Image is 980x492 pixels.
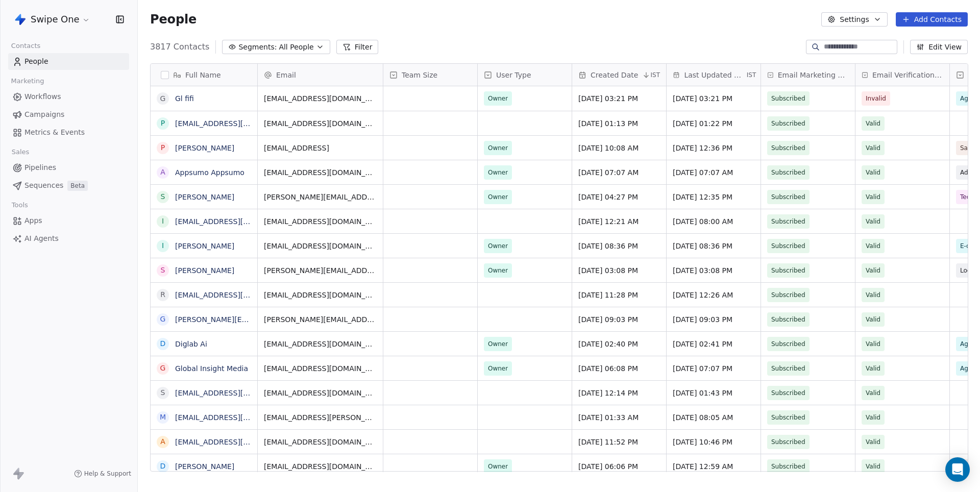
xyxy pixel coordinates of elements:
span: Pipelines [24,162,56,173]
span: [DATE] 01:33 AM [578,412,660,423]
span: [DATE] 11:28 PM [578,290,660,300]
a: SequencesBeta [8,177,129,194]
span: Valid [866,241,880,251]
span: [DATE] 06:06 PM [578,461,660,472]
span: Valid [866,412,880,423]
span: [DATE] 12:14 PM [578,388,660,398]
span: Email Verification Status [872,70,943,80]
span: [DATE] 01:43 PM [673,388,754,398]
span: [EMAIL_ADDRESS][DOMAIN_NAME] [264,216,377,227]
div: m [160,412,166,423]
span: Owner [488,265,508,276]
span: Last Updated Date [684,70,744,80]
div: Email [258,64,383,86]
span: [DATE] 07:07 PM [673,363,754,374]
div: Team Size [383,64,477,86]
span: [DATE] 04:27 PM [578,192,660,202]
span: Subscribed [771,93,805,104]
span: Swipe One [31,13,80,26]
span: Email Marketing Consent [778,70,849,80]
button: Filter [336,40,379,54]
span: Invalid [866,93,886,104]
span: Valid [866,216,880,227]
div: G [160,93,166,104]
div: p [161,118,165,129]
div: User Type [478,64,572,86]
a: Campaigns [8,106,129,123]
div: S [161,191,165,202]
div: Open Intercom Messenger [945,457,970,482]
span: Email [276,70,296,80]
span: Valid [866,363,880,374]
span: [EMAIL_ADDRESS][DOMAIN_NAME] [264,118,377,129]
a: [PERSON_NAME] [175,462,234,471]
span: Owner [488,363,508,374]
span: [DATE] 10:46 PM [673,437,754,447]
span: Valid [866,388,880,398]
span: [DATE] 02:41 PM [673,339,754,349]
span: Subscribed [771,437,805,447]
span: All People [279,42,313,53]
span: Valid [866,314,880,325]
a: Metrics & Events [8,124,129,141]
a: [EMAIL_ADDRESS][DOMAIN_NAME] [175,389,300,397]
span: Valid [866,290,880,300]
span: [EMAIL_ADDRESS] [264,143,377,153]
span: Owner [488,461,508,472]
span: [PERSON_NAME][EMAIL_ADDRESS][PERSON_NAME][DOMAIN_NAME] [264,192,377,202]
a: [EMAIL_ADDRESS][DOMAIN_NAME] [175,217,300,226]
span: Contacts [7,38,45,54]
div: Email Verification Status [855,64,949,86]
div: S [161,265,165,276]
span: Sales [7,144,34,160]
span: Valid [866,265,880,276]
span: Subscribed [771,167,805,178]
span: 3817 Contacts [150,41,209,53]
a: [PERSON_NAME][EMAIL_ADDRESS][DOMAIN_NAME] [175,315,359,324]
span: People [24,56,48,67]
span: [EMAIL_ADDRESS][DOMAIN_NAME] [264,241,377,251]
span: Segments: [238,42,277,53]
span: Valid [866,339,880,349]
span: [EMAIL_ADDRESS][DOMAIN_NAME] [264,363,377,374]
a: Global Insight Media [175,364,248,373]
div: D [160,461,166,472]
span: [DATE] 01:13 PM [578,118,660,129]
div: Last Updated DateIST [667,64,761,86]
span: Owner [488,143,508,153]
span: Owner [488,192,508,202]
span: Valid [866,118,880,129]
span: [DATE] 12:26 AM [673,290,754,300]
span: [EMAIL_ADDRESS][PERSON_NAME][DOMAIN_NAME] [264,412,377,423]
span: [DATE] 11:52 PM [578,437,660,447]
span: Marketing [7,73,48,89]
span: [DATE] 03:08 PM [578,265,660,276]
span: Subscribed [771,118,805,129]
span: Subscribed [771,461,805,472]
a: [EMAIL_ADDRESS][DOMAIN_NAME] [175,119,300,128]
span: Subscribed [771,192,805,202]
span: [EMAIL_ADDRESS][DOMAIN_NAME] [264,339,377,349]
span: Owner [488,93,508,104]
span: Valid [866,437,880,447]
a: [PERSON_NAME] [175,266,234,275]
div: Created DateIST [572,64,666,86]
div: r [160,289,165,300]
span: [DATE] 03:08 PM [673,265,754,276]
div: P [161,142,165,153]
span: Created Date [591,70,638,80]
div: Full Name [151,64,257,86]
a: Gl fifi [175,94,194,103]
a: AI Agents [8,230,129,247]
span: [DATE] 03:21 PM [578,93,660,104]
span: People [150,12,197,27]
div: i [162,240,164,251]
span: [EMAIL_ADDRESS][DOMAIN_NAME] [264,461,377,472]
a: Apps [8,212,129,229]
span: Valid [866,461,880,472]
span: Help & Support [84,470,131,478]
span: [DATE] 08:05 AM [673,412,754,423]
div: a [160,436,165,447]
span: [DATE] 12:36 PM [673,143,754,153]
span: Metrics & Events [24,127,85,138]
